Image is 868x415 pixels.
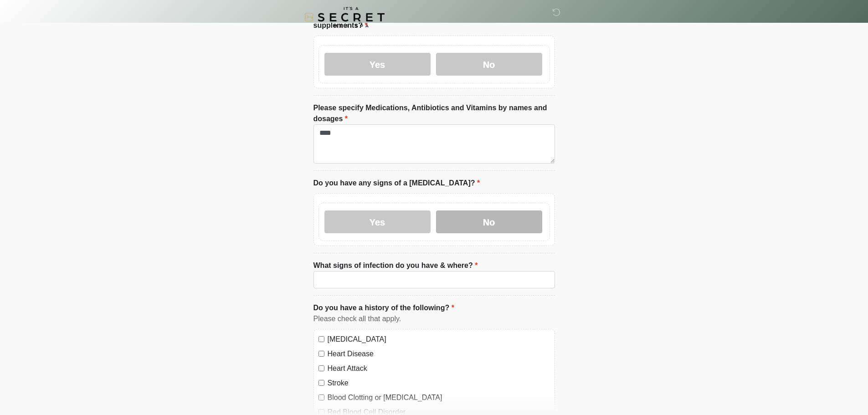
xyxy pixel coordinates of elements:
[304,7,385,27] img: It's A Secret Med Spa Logo
[328,378,550,389] label: Stroke
[328,334,550,345] label: [MEDICAL_DATA]
[313,178,480,189] label: Do you have any signs of a [MEDICAL_DATA]?
[328,363,550,374] label: Heart Attack
[318,336,324,342] input: [MEDICAL_DATA]
[328,392,550,403] label: Blood Clotting or [MEDICAL_DATA]
[324,210,431,233] label: Yes
[328,348,550,359] label: Heart Disease
[318,380,324,386] input: Stroke
[318,365,324,371] input: Heart Attack
[318,395,324,400] input: Blood Clotting or [MEDICAL_DATA]
[318,351,324,357] input: Heart Disease
[313,313,555,324] div: Please check all that apply.
[313,260,478,271] label: What signs of infection do you have & where?
[313,102,555,124] label: Please specify Medications, Antibiotics and Vitamins by names and dosages
[318,409,324,415] input: Red Blood Cell Disorder
[436,210,542,233] label: No
[324,53,431,76] label: Yes
[313,302,454,313] label: Do you have a history of the following?
[436,53,542,76] label: No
